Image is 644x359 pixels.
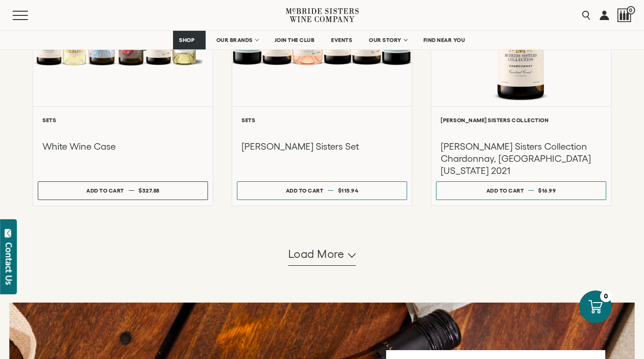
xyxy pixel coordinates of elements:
button: Add to cart $327.88 [38,181,208,200]
span: EVENTS [331,37,352,43]
span: $16.99 [538,187,556,193]
span: $327.88 [138,187,159,193]
div: Add to cart [286,184,324,197]
h3: White Wine Case [42,140,203,152]
button: Mobile Menu Trigger [13,11,46,20]
h6: Sets [242,117,402,123]
span: $115.94 [338,187,359,193]
a: OUR STORY [363,31,413,49]
a: JOIN THE CLUB [269,31,321,49]
a: FIND NEAR YOU [417,31,471,49]
button: Add to cart $115.94 [237,181,407,200]
span: Load more [288,246,345,262]
h3: [PERSON_NAME] Sisters Set [242,140,402,152]
button: Add to cart $16.99 [436,181,606,200]
span: OUR STORY [369,37,402,43]
span: OUR BRANDS [216,37,253,43]
a: EVENTS [325,31,358,49]
div: Contact Us [4,242,14,285]
a: OUR BRANDS [210,31,264,49]
a: SHOP [173,31,206,49]
button: Load more [288,243,356,266]
span: SHOP [179,37,195,43]
h3: [PERSON_NAME] Sisters Collection Chardonnay, [GEOGRAPHIC_DATA][US_STATE] 2021 [441,140,602,177]
div: Add to cart [86,184,124,197]
div: 0 [600,290,612,302]
h6: Sets [42,117,203,123]
span: FIND NEAR YOU [423,37,465,43]
span: 0 [627,6,635,14]
h6: [PERSON_NAME] Sisters Collection [441,117,602,123]
span: JOIN THE CLUB [275,37,315,43]
div: Add to cart [486,184,524,197]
